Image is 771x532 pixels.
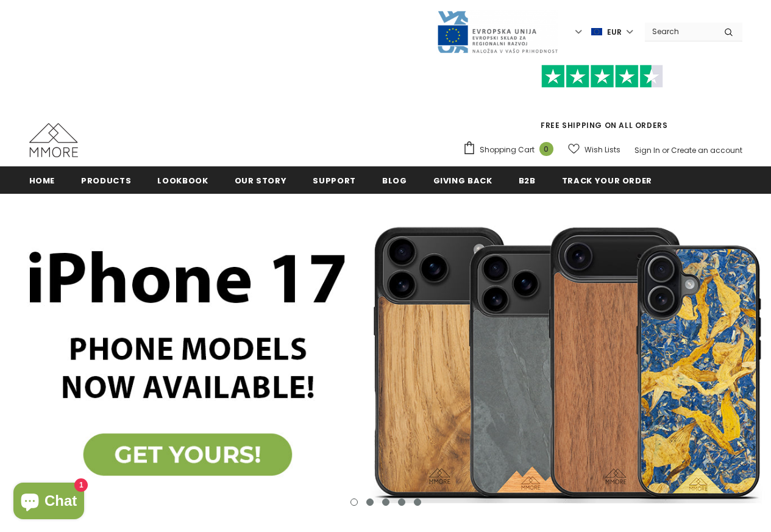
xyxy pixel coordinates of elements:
span: or [662,145,669,155]
span: B2B [519,175,536,186]
span: 0 [539,142,553,156]
span: Giving back [433,175,492,186]
a: Shopping Cart 0 [463,141,560,159]
a: support [313,166,356,194]
span: FREE SHIPPING ON ALL ORDERS [463,70,742,130]
a: Javni Razpis [436,26,558,37]
iframe: Customer reviews powered by Trustpilot [463,88,742,119]
inbox-online-store-chat: Shopify online store chat [10,483,88,522]
span: Lookbook [157,175,208,186]
a: Giving back [433,166,492,194]
a: Home [29,166,55,194]
a: Lookbook [157,166,208,194]
a: Products [81,166,131,194]
span: Products [81,175,131,186]
span: Our Story [235,175,287,186]
span: Wish Lists [584,144,620,156]
a: Our Story [235,166,287,194]
button: 3 [382,498,389,506]
img: Trust Pilot Stars [541,65,663,88]
a: Wish Lists [568,139,620,160]
button: 4 [398,498,405,506]
img: MMORE Cases [29,123,78,157]
span: EUR [607,26,622,38]
a: Sign In [634,145,660,155]
input: Search Site [645,23,715,40]
span: Shopping Cart [480,144,535,156]
span: Home [29,175,55,186]
button: 5 [414,498,421,506]
span: Blog [382,175,407,186]
img: Javni Razpis [436,10,558,54]
span: Track your order [562,175,652,186]
a: Track your order [562,166,652,194]
a: Create an account [671,145,742,155]
a: Blog [382,166,407,194]
button: 2 [366,498,374,506]
span: support [313,175,356,186]
a: B2B [519,166,536,194]
button: 1 [350,498,358,506]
